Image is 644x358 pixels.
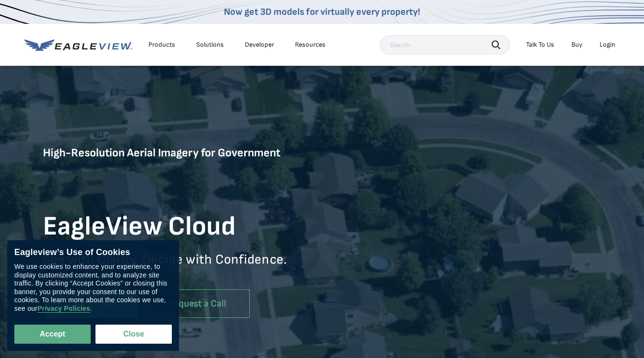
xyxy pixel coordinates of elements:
[95,325,172,344] button: Close
[600,41,615,49] div: Login
[14,263,172,313] div: We use cookies to enhance your experience, to display customized content, and to analyze site tra...
[526,41,554,49] div: Talk To Us
[43,210,322,244] h1: EagleView Cloud
[14,247,172,258] div: Eagleview’s Use of Cookies
[43,145,322,203] h5: High-Resolution Aerial Imagery for Government
[148,41,175,49] div: Products
[37,305,90,313] a: Privacy Policies
[245,41,274,49] a: Developer
[224,6,420,18] a: Now get 3D models for virtually every property!
[322,156,602,314] iframe: EagleView Cloud Overview
[196,41,224,49] div: Solutions
[43,251,322,282] p: See with Clarity. Decide with Confidence.
[380,35,510,54] input: Search
[571,41,582,49] a: Buy
[14,325,91,344] button: Accept
[295,41,326,49] div: Resources
[145,289,250,318] a: Request a Call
